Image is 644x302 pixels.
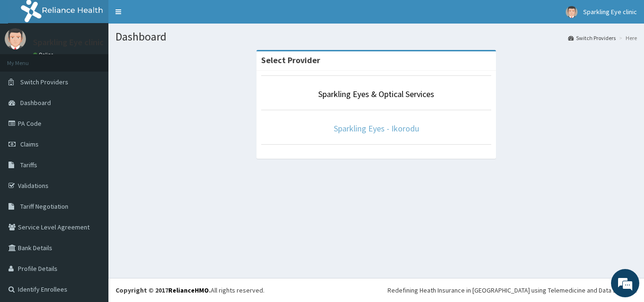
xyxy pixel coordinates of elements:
strong: Copyright © 2017 . [116,286,211,294]
a: Sparkling Eyes - Ikorodu [334,123,419,134]
a: Online [33,51,56,58]
a: Sparkling Eyes & Optical Services [318,89,434,99]
div: Redefining Heath Insurance in [GEOGRAPHIC_DATA] using Telemedicine and Data Science! [388,286,637,295]
span: Tariff Negotiation [20,202,68,211]
li: Here [617,34,637,42]
p: Sparkling Eye clinic [33,38,104,47]
strong: Select Provider [261,55,320,65]
span: Tariffs [20,161,37,169]
span: Switch Providers [20,78,68,86]
span: Dashboard [20,98,51,107]
a: Switch Providers [568,34,616,42]
img: User Image [5,28,26,49]
footer: All rights reserved. [108,278,644,302]
span: Sparkling Eye clinic [583,8,637,16]
span: Claims [20,140,39,148]
a: RelianceHMO [168,286,209,294]
h1: Dashboard [116,31,637,43]
img: User Image [566,6,578,18]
